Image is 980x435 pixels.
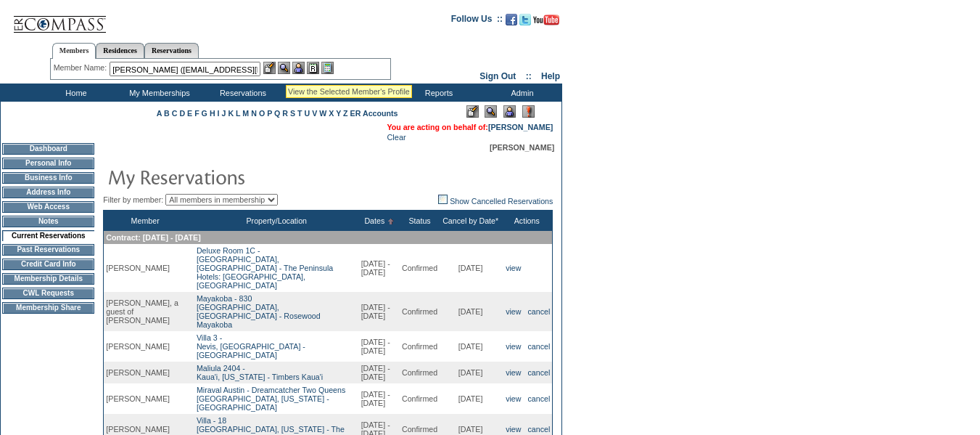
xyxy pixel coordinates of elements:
a: [PERSON_NAME] [488,123,553,131]
td: Dashboard [2,143,94,155]
th: Actions [501,211,553,232]
a: view [506,394,521,403]
td: [DATE] - [DATE] [359,362,400,383]
a: T [297,109,302,118]
img: Follow us on Twitter [519,14,531,25]
font: You are acting on behalf of: [387,123,553,131]
td: Web Access [2,201,94,213]
a: Q [274,109,280,118]
img: Edit Mode [466,105,479,118]
a: Reservations [144,43,199,58]
td: Follow Us :: [451,12,503,30]
a: Follow us on Twitter [519,18,531,27]
td: [DATE] - [DATE] [359,383,400,414]
a: P [267,109,272,118]
a: Dates [364,216,384,225]
img: Impersonate [292,62,305,74]
a: E [187,109,192,118]
td: Membership Details [2,273,94,285]
a: J [221,109,226,118]
td: [DATE] [440,383,501,414]
img: View [278,62,290,74]
td: [PERSON_NAME] [104,244,186,292]
a: ER Accounts [350,109,398,118]
td: [DATE] [440,292,501,331]
a: Become our fan on Facebook [506,18,517,27]
td: Membership Share [2,302,94,314]
a: Mayakoba - 830[GEOGRAPHIC_DATA], [GEOGRAPHIC_DATA] - Rosewood Mayakoba [197,294,321,329]
td: Confirmed [400,362,440,383]
a: cancel [527,394,550,403]
a: view [506,425,521,434]
td: [PERSON_NAME] [104,331,186,362]
span: :: [526,71,532,81]
td: [DATE] - [DATE] [359,244,400,292]
a: Z [343,109,348,118]
img: Log Concern/Member Elevation [522,105,535,118]
a: R [282,109,288,118]
td: [DATE] - [DATE] [359,292,400,331]
td: Past Reservations [2,244,94,256]
td: [PERSON_NAME] [104,383,186,414]
img: b_edit.gif [263,62,276,74]
a: Subscribe to our YouTube Channel [533,18,559,27]
td: Confirmed [400,292,440,331]
a: X [329,109,334,118]
a: Sign Out [479,71,516,81]
a: cancel [527,342,550,351]
img: b_calculator.gif [321,62,334,74]
a: Property/Location [247,216,308,225]
td: Personal Info [2,158,94,169]
a: C [172,109,178,118]
a: K [228,109,234,118]
a: Miraval Austin - Dreamcatcher Two Queens[GEOGRAPHIC_DATA], [US_STATE] - [GEOGRAPHIC_DATA] [197,386,345,412]
a: W [319,109,326,118]
a: view [506,307,521,316]
a: Residences [96,43,144,58]
a: L [236,109,240,118]
a: Members [52,43,96,59]
a: B [164,109,170,118]
td: My Memberships [116,84,199,102]
td: [PERSON_NAME] [104,362,186,383]
img: Subscribe to our YouTube Channel [533,15,559,25]
td: Current Reservations [2,230,94,241]
a: Maliula 2404 -Kaua'i, [US_STATE] - Timbers Kaua'i [197,364,323,381]
a: Status [408,216,430,225]
td: Credit Card Info [2,259,94,270]
a: cancel [527,425,550,434]
td: [DATE] [440,244,501,292]
img: Impersonate [503,105,516,118]
img: Reservations [307,62,319,74]
td: [DATE] - [DATE] [359,331,400,362]
a: view [506,264,521,272]
span: Filter by member: [103,195,163,204]
a: Deluxe Room 1C -[GEOGRAPHIC_DATA], [GEOGRAPHIC_DATA] - The Peninsula Hotels: [GEOGRAPHIC_DATA], [... [197,246,333,290]
a: U [305,109,310,118]
td: [DATE] [440,331,501,362]
a: Help [541,71,560,81]
a: G [202,109,207,118]
td: Confirmed [400,383,440,414]
td: Business Info [2,172,94,184]
td: Confirmed [400,331,440,362]
img: Compass Home [12,4,107,33]
a: view [506,368,521,377]
td: Reports [395,84,479,102]
a: D [179,109,185,118]
div: View the Selected Member's Profile [288,87,410,96]
td: Notes [2,216,94,227]
span: [PERSON_NAME] [490,143,554,152]
a: O [259,109,265,118]
span: Contract: [DATE] - [DATE] [106,233,200,242]
td: Vacation Collection [283,84,395,102]
a: V [312,109,317,118]
a: Villa 3 -Nevis, [GEOGRAPHIC_DATA] - [GEOGRAPHIC_DATA] [197,333,305,359]
a: Show Cancelled Reservations [438,197,553,206]
a: H [210,109,215,118]
td: [DATE] [440,362,501,383]
a: M [242,109,249,118]
td: Address Info [2,187,94,198]
td: [PERSON_NAME], a guest of [PERSON_NAME] [104,292,186,331]
td: CWL Requests [2,288,94,299]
